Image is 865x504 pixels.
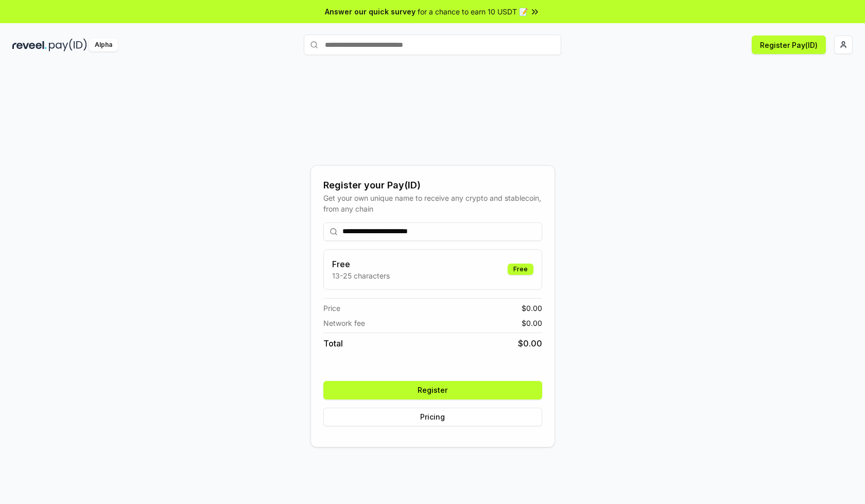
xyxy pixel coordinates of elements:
span: $ 0.00 [522,318,542,328]
span: Network fee [323,318,365,328]
h3: Free [332,258,390,270]
span: for a chance to earn 10 USDT 📝 [418,6,528,17]
div: Alpha [89,39,118,51]
span: Answer our quick survey [325,6,416,17]
span: $ 0.00 [518,337,542,350]
img: pay_id [49,39,87,51]
div: Get your own unique name to receive any crypto and stablecoin, from any chain [323,193,542,214]
img: reveel_dark [12,39,47,51]
span: $ 0.00 [522,303,542,314]
button: Pricing [323,408,542,426]
div: Free [508,264,533,275]
button: Register [323,381,542,399]
button: Register Pay(ID) [752,36,826,54]
span: Price [323,303,340,314]
p: 13-25 characters [332,270,390,281]
div: Register your Pay(ID) [323,178,542,193]
span: Total [323,337,343,350]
